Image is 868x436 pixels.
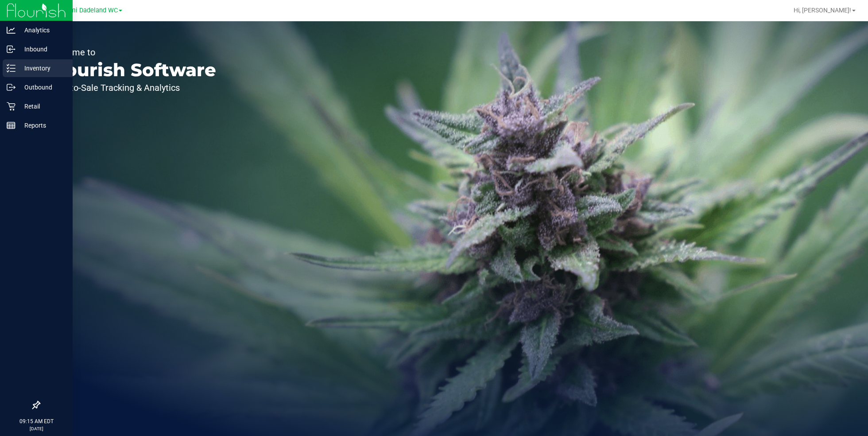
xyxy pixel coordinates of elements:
inline-svg: Reports [7,121,15,130]
p: Flourish Software [48,61,216,79]
p: [DATE] [4,425,69,432]
span: Hi, [PERSON_NAME]! [794,7,851,14]
p: 09:15 AM EDT [4,417,69,425]
inline-svg: Outbound [7,83,15,92]
p: Welcome to [48,48,216,57]
inline-svg: Inventory [7,64,15,73]
inline-svg: Retail [7,102,15,111]
p: Analytics [15,25,69,35]
span: Miami Dadeland WC [59,7,118,14]
p: Reports [15,120,69,131]
p: Outbound [15,82,69,93]
p: Retail [15,101,69,112]
inline-svg: Analytics [7,26,15,35]
p: Seed-to-Sale Tracking & Analytics [48,83,216,92]
inline-svg: Inbound [7,45,15,54]
p: Inventory [15,63,69,74]
p: Inbound [15,44,69,54]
